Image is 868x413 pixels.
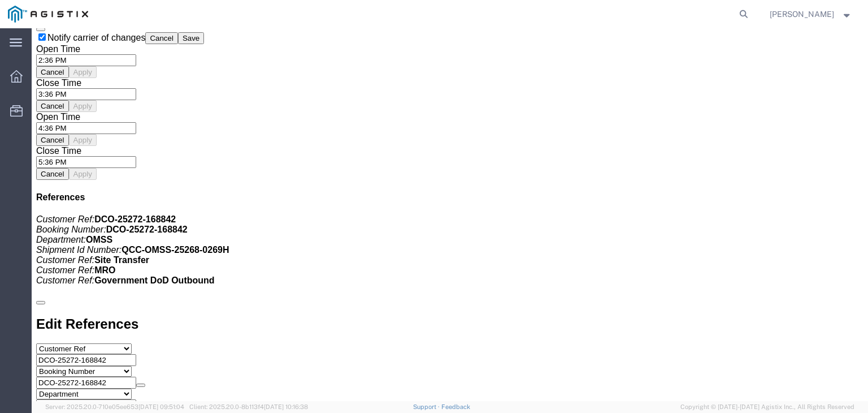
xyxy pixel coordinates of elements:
[441,403,470,410] a: Feedback
[680,402,854,412] span: Copyright © [DATE]-[DATE] Agistix Inc., All Rights Reserved
[769,7,853,21] button: [PERSON_NAME]
[32,28,868,401] iframe: FS Legacy Container
[264,403,308,410] span: [DATE] 10:16:38
[413,403,441,410] a: Support
[45,403,184,410] span: Server: 2025.20.0-710e05ee653
[770,8,834,20] span: Hernani De Azevedo
[8,6,88,23] img: logo
[189,403,308,410] span: Client: 2025.20.0-8b113f4
[138,403,184,410] span: [DATE] 09:51:04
